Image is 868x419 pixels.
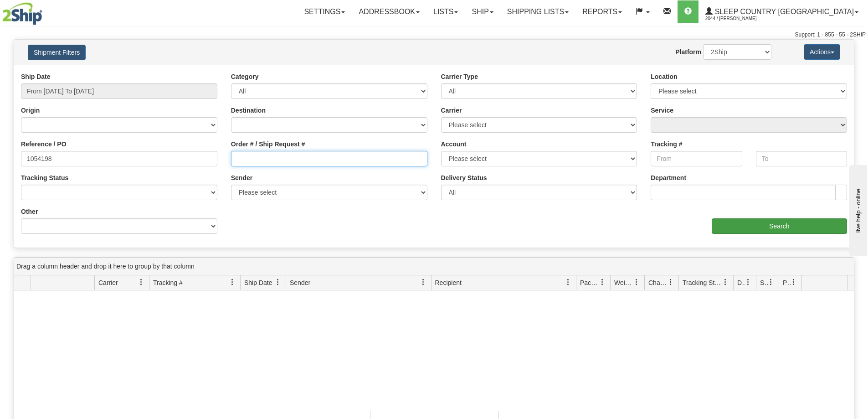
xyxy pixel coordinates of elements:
[663,274,678,290] a: Charge filter column settings
[225,274,240,290] a: Tracking # filter column settings
[7,8,84,15] div: live help - online
[441,173,487,182] label: Delivery Status
[14,258,854,275] div: grid grouping header
[21,106,40,115] label: Origin
[760,278,768,287] span: Shipment Issues
[290,278,310,287] span: Sender
[231,140,305,149] label: Order # / Ship Request #
[244,278,272,287] span: Ship Date
[718,274,733,290] a: Tracking Status filter column settings
[153,278,183,287] span: Tracking #
[465,0,500,23] a: Ship
[231,106,266,115] label: Destination
[651,140,682,149] label: Tracking #
[21,207,38,216] label: Other
[231,173,252,182] label: Sender
[98,278,118,287] span: Carrier
[713,8,854,16] span: Sleep Country [GEOGRAPHIC_DATA]
[426,0,465,23] a: Lists
[500,0,575,23] a: Shipping lists
[441,106,462,115] label: Carrier
[675,47,701,57] label: Platform
[2,31,866,39] div: Support: 1 - 855 - 55 - 2SHIP
[804,44,840,60] button: Actions
[21,173,68,182] label: Tracking Status
[270,274,286,290] a: Ship Date filter column settings
[560,274,576,290] a: Recipient filter column settings
[28,45,86,60] button: Shipment Filters
[783,278,791,287] span: Pickup Status
[595,274,610,290] a: Packages filter column settings
[21,140,67,149] label: Reference / PO
[134,274,149,290] a: Carrier filter column settings
[21,72,51,81] label: Ship Date
[651,173,686,182] label: Department
[416,274,431,290] a: Sender filter column settings
[614,278,633,287] span: Weight
[352,0,426,23] a: Addressbook
[651,72,677,81] label: Location
[651,151,742,166] input: From
[847,163,867,256] iframe: chat widget
[575,0,629,23] a: Reports
[648,278,668,287] span: Charge
[651,106,673,115] label: Service
[231,72,259,81] label: Category
[756,151,847,166] input: To
[740,274,756,290] a: Delivery Status filter column settings
[786,274,801,290] a: Pickup Status filter column settings
[712,218,847,234] input: Search
[441,140,467,149] label: Account
[737,278,745,287] span: Delivery Status
[683,278,722,287] span: Tracking Status
[580,278,599,287] span: Packages
[629,274,644,290] a: Weight filter column settings
[2,2,42,25] img: logo2044.jpg
[705,14,774,23] span: 2044 / [PERSON_NAME]
[763,274,779,290] a: Shipment Issues filter column settings
[297,0,352,23] a: Settings
[435,278,462,287] span: Recipient
[441,72,478,81] label: Carrier Type
[699,0,865,23] a: Sleep Country [GEOGRAPHIC_DATA] 2044 / [PERSON_NAME]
